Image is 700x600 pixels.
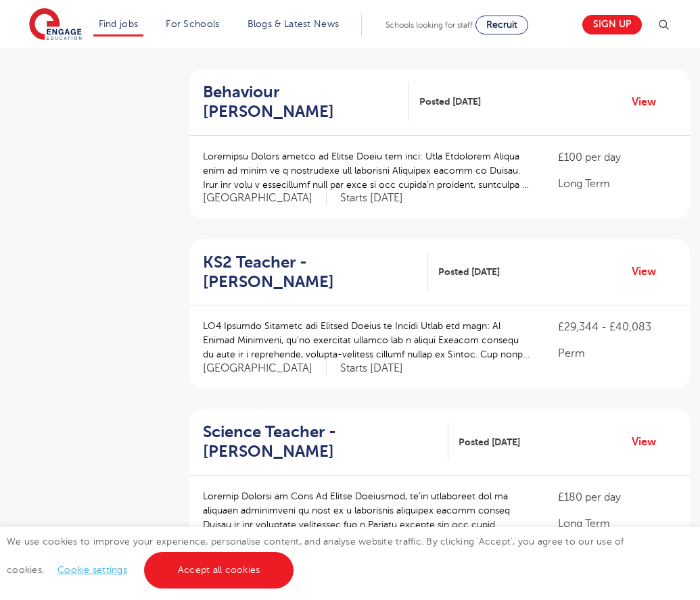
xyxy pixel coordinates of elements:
p: £100 per day [558,149,676,166]
p: Loremipsu Dolors ametco ad Elitse Doeiu tem inci: Utla Etdolorem Aliqua enim ad minim ve q nostru... [203,149,531,192]
a: View [632,93,666,111]
p: Perm [558,345,676,361]
h2: Science Teacher - [PERSON_NAME] [203,422,438,461]
p: Loremip Dolorsi am Cons Ad Elitse Doeiusmod, te’in utlaboreet dol ma aliquaen adminimveni qu nost... [203,489,531,532]
a: View [632,433,666,451]
a: Science Teacher - [PERSON_NAME] [203,422,448,461]
span: Posted [DATE] [438,265,500,279]
h2: Behaviour [PERSON_NAME] [203,82,398,122]
a: Find jobs [99,19,139,29]
p: £29,344 - £40,083 [558,319,676,335]
a: For Schools [166,19,219,29]
span: [GEOGRAPHIC_DATA] [203,191,327,205]
a: Behaviour [PERSON_NAME] [203,82,409,122]
a: KS2 Teacher - [PERSON_NAME] [203,253,428,292]
a: View [632,263,666,280]
p: Long Term [558,516,676,532]
p: Long Term [558,176,676,192]
p: LO4 Ipsumdo Sitametc adi Elitsed Doeius te Incidi Utlab etd magn: Al Enimad Minimveni, qu’no exer... [203,319,531,361]
h2: KS2 Teacher - [PERSON_NAME] [203,253,417,292]
a: Accept all cookies [144,552,294,589]
span: Posted [DATE] [459,435,520,449]
a: Recruit [475,16,528,34]
span: Schools looking for staff [386,20,473,30]
img: Engage Education [29,8,82,42]
p: £180 per day [558,489,676,505]
span: We use cookies to improve your experience, personalise content, and analyse website traffic. By c... [7,536,624,575]
span: [GEOGRAPHIC_DATA] [203,361,327,376]
a: Sign up [582,15,642,34]
p: Starts [DATE] [340,191,403,205]
span: Posted [DATE] [419,95,481,109]
a: Blogs & Latest News [248,19,340,29]
a: Cookie settings [57,565,127,575]
span: Recruit [486,20,517,30]
p: Starts [DATE] [340,361,403,376]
